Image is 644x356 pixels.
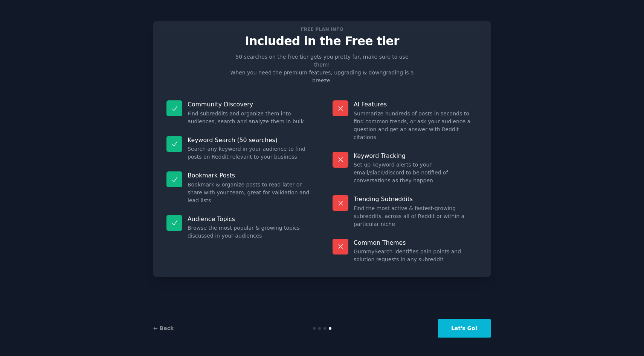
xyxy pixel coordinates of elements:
[354,100,478,108] p: AI Features
[354,248,478,264] dd: GummySearch identifies pain points and solution requests in any subreddit
[188,171,311,179] p: Bookmark Posts
[188,215,311,223] p: Audience Topics
[161,35,483,48] p: Included in the Free tier
[227,53,417,85] p: 50 searches on the free tier gets you pretty far, make sure to use them! When you need the premiu...
[188,110,311,126] dd: Find subreddits and organize them into audiences, search and analyze them in bulk
[354,195,478,203] p: Trending Subreddits
[188,224,311,240] dd: Browse the most popular & growing topics discussed in your audiences
[354,239,478,247] p: Common Themes
[354,110,478,141] dd: Summarize hundreds of posts in seconds to find common trends, or ask your audience a question and...
[153,325,174,331] a: ← Back
[188,136,311,144] p: Keyword Search (50 searches)
[188,145,311,161] dd: Search any keyword in your audience to find posts on Reddit relevant to your business
[188,100,311,108] p: Community Discovery
[354,152,478,160] p: Keyword Tracking
[299,25,345,33] span: Free plan info
[188,181,311,205] dd: Bookmark & organize posts to read later or share with your team, great for validation and lead lists
[354,205,478,228] dd: Find the most active & fastest-growing subreddits, across all of Reddit or within a particular niche
[354,161,478,185] dd: Set up keyword alerts to your email/slack/discord to be notified of conversations as they happen
[438,319,491,338] button: Let's Go!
